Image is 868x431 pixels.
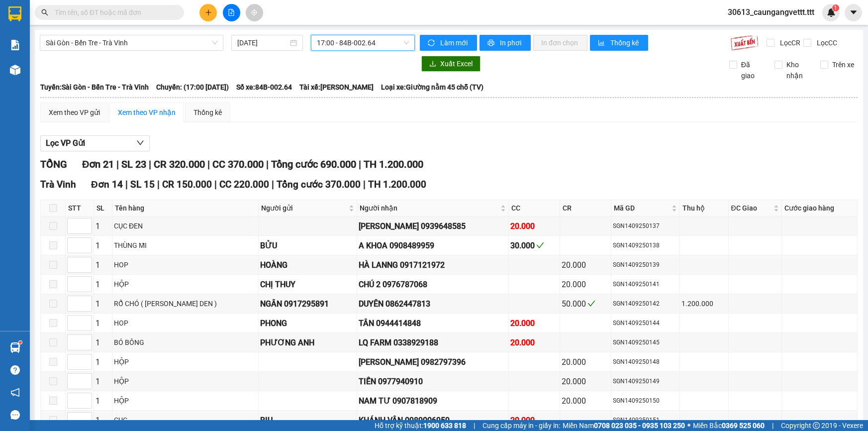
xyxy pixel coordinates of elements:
span: message [10,410,20,420]
span: | [149,158,151,170]
div: 1 [96,317,110,329]
span: Trên xe [828,59,858,70]
div: HOÀNG [260,259,356,271]
th: Tên hàng [112,200,259,216]
div: KHÁNH VÂN 0989006959 [359,414,506,427]
div: CỤC [114,415,257,426]
div: HOP [114,318,257,328]
div: PHONG [260,317,356,329]
div: TÂN 0944414848 [359,317,506,329]
td: SGN1409250149 [611,372,680,391]
div: SGN1409250142 [613,299,678,309]
span: check [536,241,544,249]
span: file-add [228,9,235,16]
div: 20.000 [510,336,558,349]
div: HỘP [114,279,257,290]
th: Cước giao hàng [782,200,858,216]
td: SGN1409250142 [611,294,680,314]
span: Loại xe: Giường nằm 45 chỗ (TV) [381,82,483,93]
span: ĐC Giao [731,203,772,214]
div: CHỊ THUY [260,278,356,291]
div: THÙNG M̀I [114,240,257,251]
div: [PERSON_NAME] 0982797396 [359,356,506,368]
span: Đã giao [737,59,767,81]
input: 14/09/2025 [237,37,288,48]
button: Lọc VP Gửi [40,135,150,151]
span: CC 370.000 [212,158,264,170]
img: icon-new-feature [827,8,836,17]
td: SGN1409250138 [611,236,680,255]
td: SGN1409250145 [611,333,680,352]
span: Tổng cước 370.000 [277,179,361,190]
span: download [429,60,436,68]
td: SGN1409250139 [611,255,680,275]
span: check [587,300,595,308]
div: SGN1409250138 [613,241,678,250]
span: down [136,139,144,147]
span: Lọc VP Gửi [46,137,85,149]
span: Miền Bắc [693,420,765,431]
img: solution-icon [10,40,20,50]
img: 9k= [730,35,759,51]
div: HỘP [114,395,257,406]
span: question-circle [10,365,20,375]
div: 1 [96,375,110,388]
span: SL 15 [130,179,155,190]
div: 20.000 [562,395,609,407]
button: bar-chartThống kê [590,35,648,51]
div: CHÚ 2 0976787068 [359,278,506,291]
span: TH 1.200.000 [364,158,423,170]
div: 1 [96,259,110,271]
div: HÀ LANNG 0917121972 [359,259,506,271]
span: Mã GD [614,203,670,214]
div: 20.000 [562,375,609,388]
img: logo-vxr [8,6,21,21]
span: Sài Gòn - Bến Tre - Trà Vinh [46,35,217,50]
span: | [266,158,269,170]
div: PHƯƠNG ANH [260,336,356,349]
span: Chuyến: (17:00 [DATE]) [156,82,229,93]
div: SGN1409250137 [613,221,678,231]
span: SL 23 [121,158,146,170]
sup: 1 [19,341,22,344]
div: 1 [96,220,110,232]
span: Miền Nam [563,420,685,431]
span: Số xe: 84B-002.64 [236,82,292,93]
td: SGN1409250150 [611,391,680,411]
span: Hỗ trợ kỹ thuật: [375,420,466,431]
span: | [214,179,217,190]
div: 1 [96,278,110,291]
span: | [363,179,366,190]
button: aim [246,4,263,21]
div: 1 [96,395,110,407]
span: Người gửi [261,203,347,214]
span: 1 [834,4,837,11]
div: 20.000 [562,278,609,291]
div: HỘP [114,356,257,367]
button: printerIn phơi [480,35,531,51]
span: | [359,158,361,170]
input: Tìm tên, số ĐT hoặc mã đơn [55,7,172,18]
strong: 1900 633 818 [423,422,466,430]
button: caret-down [845,4,862,21]
div: 20.000 [510,317,558,329]
div: 1 [96,239,110,252]
span: Làm mới [440,37,469,48]
span: | [157,179,160,190]
div: 20.000 [510,220,558,232]
span: Kho nhận [782,59,812,81]
span: Đơn 21 [82,158,114,170]
button: In đơn chọn [533,35,587,51]
span: Trà Vinh [40,179,76,190]
strong: 0369 525 060 [722,422,765,430]
div: Xem theo VP gửi [49,107,100,118]
span: CC 220.000 [219,179,269,190]
button: downloadXuất Excel [421,56,481,72]
div: HỘP [114,376,257,387]
div: SGN1409250151 [613,416,678,425]
sup: 1 [832,4,839,11]
span: 30613_caungangvettt.ttt [720,6,822,18]
span: copyright [813,422,820,429]
div: Thống kê [193,107,222,118]
th: CR [560,200,611,216]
